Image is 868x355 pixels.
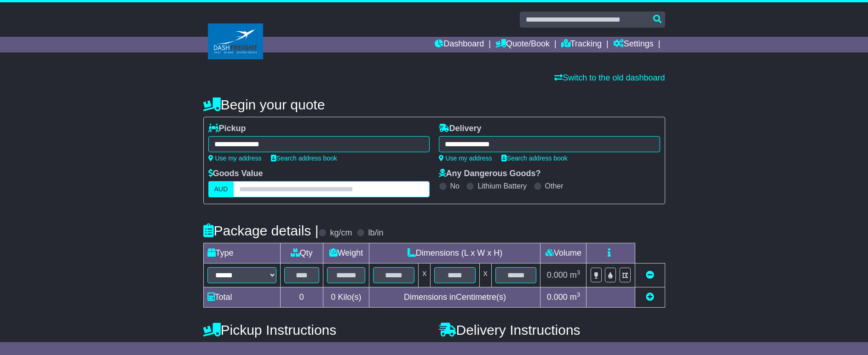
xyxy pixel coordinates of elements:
span: 0.000 [547,270,568,280]
label: kg/cm [330,228,352,238]
a: Add new item [646,292,654,302]
td: 0 [280,287,323,308]
td: Type [203,243,280,263]
a: Quote/Book [495,37,550,52]
td: Kilo(s) [323,287,369,308]
label: No [450,182,460,190]
td: Volume [540,243,586,263]
sup: 3 [577,269,581,276]
a: Dashboard [435,37,484,52]
span: 0.000 [547,292,568,302]
label: Goods Value [208,169,263,179]
a: Tracking [561,37,602,52]
h4: Delivery Instructions [439,322,665,338]
span: m [570,270,581,280]
a: Search address book [501,155,568,162]
label: Lithium Battery [477,182,527,190]
label: Pickup [208,124,246,134]
a: Remove this item [646,270,654,280]
a: Settings [613,37,654,52]
label: AUD [208,181,234,197]
td: x [419,263,431,287]
td: Dimensions in Centimetre(s) [369,287,540,308]
td: Total [203,287,280,308]
h4: Package details | [203,223,319,238]
label: lb/in [368,228,383,238]
td: Weight [323,243,369,263]
span: 0 [331,292,335,302]
a: Use my address [439,155,492,162]
td: x [479,263,491,287]
td: Qty [280,243,323,263]
h4: Begin your quote [203,97,665,112]
a: Use my address [208,155,262,162]
label: Delivery [439,124,482,134]
span: m [570,292,581,302]
a: Search address book [271,155,337,162]
td: Dimensions (L x W x H) [369,243,540,263]
label: Other [545,182,563,190]
sup: 3 [577,291,581,298]
h4: Pickup Instructions [203,322,430,338]
a: Switch to the old dashboard [554,73,665,82]
label: Any Dangerous Goods? [439,169,541,179]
